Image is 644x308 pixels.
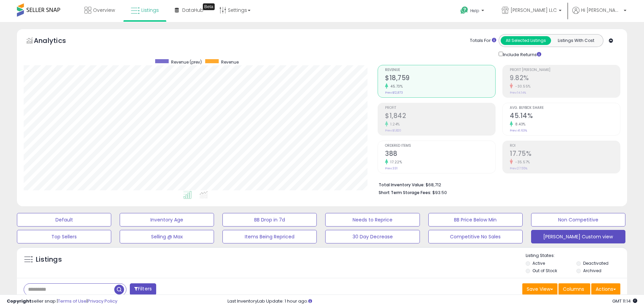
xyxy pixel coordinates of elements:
button: Items Being Repriced [222,230,317,243]
button: Top Sellers [17,230,111,243]
label: Archived [583,268,601,274]
h5: Listings [36,255,62,264]
a: Privacy Policy [88,298,117,304]
button: Filters [130,283,156,295]
small: -30.55% [513,84,531,89]
h2: 17.75% [510,150,620,159]
div: Tooltip anchor [203,3,215,10]
a: Help [455,1,491,22]
span: Profit [PERSON_NAME] [510,68,620,72]
span: Revenue (prev) [171,59,202,65]
small: 45.73% [388,84,403,89]
div: seller snap | | [7,298,117,305]
span: DataHub [182,7,204,14]
span: Listings [141,7,159,14]
button: Columns [558,283,590,295]
a: Hi [PERSON_NAME] [572,7,626,22]
div: Last InventoryLab Update: 1 hour ago. [228,298,637,305]
small: 8.43% [513,122,526,127]
small: Prev: 331 [385,166,398,170]
strong: Copyright [7,298,31,304]
small: Prev: $12,873 [385,91,403,95]
button: Inventory Age [120,213,214,227]
button: [PERSON_NAME] Custom view [531,230,625,243]
span: Profit [385,106,495,110]
span: Revenue [385,68,495,72]
small: -35.57% [513,160,530,165]
small: Prev: $1,820 [385,128,401,133]
div: Include Returns [494,50,549,58]
span: Overview [93,7,115,14]
button: Needs to Reprice [325,213,420,227]
span: 2025-09-13 11:14 GMT [612,298,637,304]
i: Get Help [460,6,469,15]
span: $93.50 [432,189,447,196]
button: All Selected Listings [501,36,551,45]
button: Selling @ Max [120,230,214,243]
span: Ordered Items [385,144,495,148]
span: Help [470,8,479,14]
h5: Analytics [34,36,79,47]
label: Out of Stock [532,268,557,274]
b: Total Inventory Value: [379,182,425,188]
small: 17.22% [388,160,402,165]
span: Revenue [221,59,239,65]
span: [PERSON_NAME] LLC [510,7,557,14]
button: Non Competitive [531,213,625,227]
label: Active [532,260,545,266]
button: BB Price Below Min [428,213,523,227]
label: Deactivated [583,260,609,266]
button: Save View [522,283,557,295]
span: Hi [PERSON_NAME] [581,7,622,14]
button: Actions [591,283,620,295]
small: Prev: 14.14% [510,91,526,95]
span: ROI [510,144,620,148]
span: Columns [563,286,584,292]
a: Terms of Use [58,298,87,304]
b: Short Term Storage Fees: [379,190,431,195]
h2: $18,759 [385,74,495,83]
small: 1.24% [388,122,400,127]
span: Avg. Buybox Share [510,106,620,110]
button: 30 Day Decrease [325,230,420,243]
button: BB Drop in 7d [222,213,317,227]
h2: 45.14% [510,112,620,121]
small: Prev: 41.63% [510,128,527,133]
button: Listings With Cost [551,36,601,45]
small: Prev: 27.55% [510,166,527,170]
h2: $1,842 [385,112,495,121]
li: $68,712 [379,180,615,188]
div: Totals For [470,38,496,44]
p: Listing States: [526,253,627,259]
h2: 9.82% [510,74,620,83]
button: Default [17,213,111,227]
h2: 388 [385,150,495,159]
button: Competitive No Sales [428,230,523,243]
